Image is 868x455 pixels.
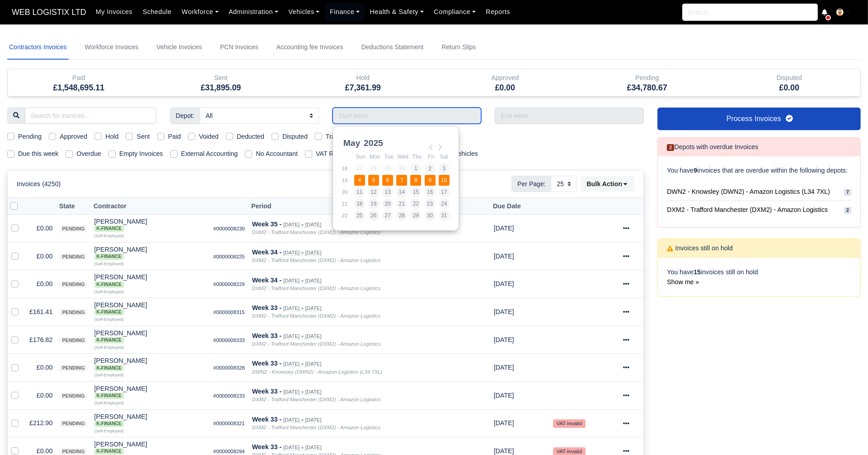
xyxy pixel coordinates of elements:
[342,163,354,174] td: 18
[252,425,380,430] i: DXM2 - Trafford Manchester (DXM2) - Amazon Logistics
[157,73,286,83] div: Sent
[333,108,482,124] input: Use the arrow keys to pick a date
[94,345,124,350] small: (Self-Employed)
[60,253,87,260] span: pending
[396,187,407,197] button: 14
[181,149,238,159] label: External Accounting
[316,149,360,159] label: VAT Registered
[725,83,854,93] h5: £0.00
[434,69,577,96] div: Approved
[667,187,830,197] span: DWN2 - Knowsley (DWN2) - Amazon Logistics (L34 7XL)
[342,198,354,210] td: 21
[252,220,282,228] strong: Week 35 -
[26,215,56,243] td: £0.00
[256,149,298,159] label: No Accountant
[292,69,434,96] div: Hold
[283,278,321,284] small: [DATE] » [DATE]
[213,365,245,371] small: #0000008328
[237,131,264,142] label: Deducted
[76,149,101,159] label: Overdue
[60,448,87,455] span: pending
[362,136,385,150] div: 2025
[581,176,634,192] div: Bulk Action
[342,186,354,198] td: 20
[410,198,421,209] button: 22
[94,429,124,433] small: (Self-Employed)
[252,369,382,375] i: DWN2 - Knowsley (DWN2) - Amazon Logistics (L34 7XL)
[494,364,514,371] span: 2 weeks from now
[494,447,514,455] span: 2 weeks from now
[439,210,450,221] button: 31
[252,388,282,395] strong: Week 33 -
[410,210,421,221] button: 29
[94,330,206,343] div: [PERSON_NAME]
[94,302,206,315] div: [PERSON_NAME] K-Finance
[252,443,282,450] strong: Week 33 -
[425,175,436,186] button: 9
[365,3,429,21] a: Health & Safety
[282,131,308,142] label: Disputed
[368,175,379,186] button: 5
[667,201,851,219] a: DXM2 - Trafford Manchester (DXM2) - Amazon Logistics 2
[26,354,56,382] td: £0.00
[441,73,570,83] div: Approved
[252,341,380,347] i: DXM2 - Trafford Manchester (DXM2) - Amazon Logistics
[224,3,283,21] a: Administration
[299,73,427,83] div: Hold
[299,83,427,93] h5: £7,361.99
[14,83,143,93] h5: £1,548,695.11
[481,3,515,21] a: Reports
[370,154,380,160] abbr: Monday
[26,381,56,409] td: £0.00
[583,83,712,93] h5: £34,780.67
[94,385,206,399] div: [PERSON_NAME] K-Finance
[283,305,321,311] small: [DATE] » [DATE]
[342,136,362,150] div: May
[354,187,365,197] button: 11
[440,154,448,160] abbr: Saturday
[283,222,321,228] small: [DATE] » [DATE]
[170,108,200,124] span: Depot:
[213,310,245,315] small: #0000008315
[398,154,408,160] abbr: Wednesday
[94,365,124,371] span: K-Finance
[494,419,514,427] span: 2 weeks from now
[213,393,245,399] small: #0000008233
[94,218,206,232] div: [PERSON_NAME]
[667,165,851,176] p: You have invoices that are overdue within the following depots:
[14,73,143,83] div: Paid
[94,413,206,427] div: [PERSON_NAME]
[252,304,282,311] strong: Week 33 -
[213,281,245,287] small: #0000008229
[17,180,61,188] h6: Invoices (4250)
[396,210,407,221] button: 28
[7,3,91,21] span: WEB LOGISTIX LTD
[429,3,481,21] a: Compliance
[495,108,644,124] input: End week...
[667,278,699,286] a: Show me »
[199,131,219,142] label: Voided
[91,198,210,215] th: Contractor
[494,225,514,232] span: 1 month from now
[60,309,87,316] span: pending
[60,420,87,427] span: pending
[326,131,359,142] label: Transferred
[94,309,124,315] span: K-Finance
[844,207,851,214] span: 2
[213,421,245,426] small: #0000008321
[119,149,163,159] label: Empty Invoices
[682,4,818,21] input: Search...
[425,210,436,221] button: 30
[359,35,425,60] a: Deductions Statement
[18,149,58,159] label: Due this week
[94,421,124,427] span: K-Finance
[511,176,551,192] span: Per Page:
[667,205,828,215] span: DXM2 - Trafford Manchester (DXM2) - Amazon Logistics
[441,83,570,93] h5: £0.00
[576,69,718,96] div: Pending
[105,131,118,142] label: Hold
[439,175,450,186] button: 10
[725,73,854,83] div: Disputed
[283,3,325,21] a: Vehicles
[138,3,177,21] a: Schedule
